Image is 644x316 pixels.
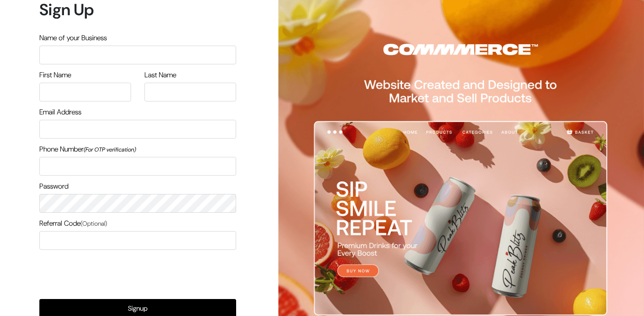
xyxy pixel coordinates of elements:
label: Password [39,181,68,192]
label: Name of your Business [39,33,107,43]
i: (For OTP verification) [84,146,136,153]
span: (Optional) [80,219,107,228]
label: Email Address [39,107,81,118]
label: Phone Number [39,144,136,155]
label: Last Name [144,70,176,80]
label: First Name [39,70,71,80]
iframe: reCAPTCHA [70,255,206,290]
label: Referral Code [39,218,107,229]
